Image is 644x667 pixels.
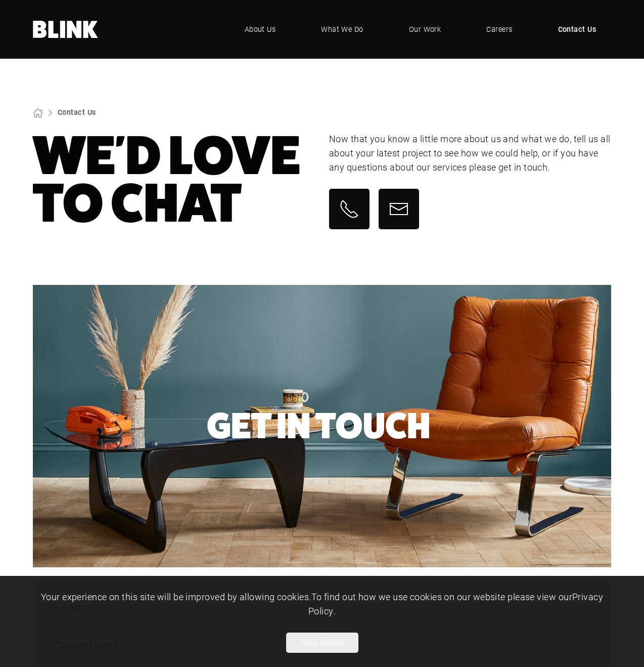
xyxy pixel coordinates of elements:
span: Contact Us [558,24,596,35]
img: Contact Us [33,285,611,567]
span: What We Do [321,24,363,35]
p: Now that you know a little more about us and what we do, tell us all about your latest project to... [329,132,611,175]
span: Your experience on this site will be improved by allowing cookies. To find out how we use cookies... [41,591,603,617]
button: Allow cookies [286,633,358,653]
span: Our Work [409,24,441,35]
a: What We Do [306,14,379,45]
a: Home [33,21,99,38]
h1: We'd Love To Chat [33,132,315,227]
h2: Get In Touch [207,410,430,442]
a: Our Work [394,14,456,45]
span: About Us [245,24,276,35]
a: Contact Us [58,107,96,117]
a: Careers [471,14,527,45]
li: 1 of 1 [26,285,611,567]
a: About Us [229,14,291,45]
a: Contact Us [543,14,612,45]
span: Careers [486,24,512,35]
